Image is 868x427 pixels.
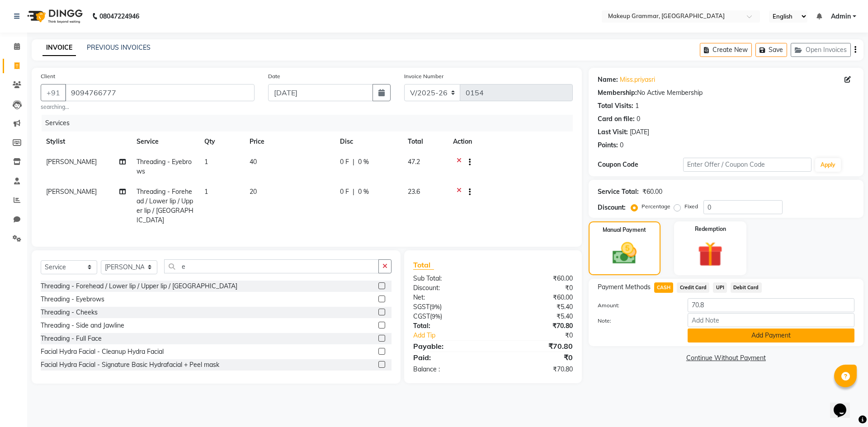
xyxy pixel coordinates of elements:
span: 40 [250,158,257,166]
span: Total [413,260,434,270]
button: +91 [41,84,66,101]
span: 20 [250,188,257,196]
div: Balance : [406,365,493,374]
div: Net: [406,293,493,302]
label: Invoice Number [404,72,443,80]
span: 1 [204,158,208,166]
div: Services [42,115,580,131]
div: Threading - Eyebrows [41,295,104,304]
input: Amount [688,298,854,312]
div: 0 [637,114,640,124]
span: 9% [431,303,440,310]
button: Save [755,43,787,57]
div: No Active Membership [598,88,854,98]
div: 0 [620,141,623,150]
div: Card on file: [598,114,635,124]
th: Service [131,131,199,152]
div: ₹0 [493,283,579,293]
span: 23.6 [408,188,420,196]
div: Last Visit: [598,127,628,137]
div: Threading - Full Face [41,334,102,343]
span: 0 % [358,157,369,167]
input: Search by Name/Mobile/Email/Code [65,84,255,101]
div: ( ) [406,302,493,312]
b: 08047224946 [99,4,139,29]
span: [PERSON_NAME] [46,158,97,166]
span: Threading - Forehead / Lower lip / Upper lip / [GEOGRAPHIC_DATA] [137,188,193,224]
iframe: chat widget [830,391,859,418]
div: Points: [598,141,618,150]
div: Threading - Side and Jawline [41,321,124,330]
span: SGST [413,303,429,311]
div: Sub Total: [406,274,493,283]
div: Discount: [598,203,626,212]
button: Create New [700,43,752,57]
label: Note: [591,317,681,325]
div: ₹5.40 [493,312,579,321]
div: ( ) [406,312,493,321]
button: Add Payment [688,328,854,343]
div: Service Total: [598,187,639,197]
img: logo [23,4,85,29]
a: INVOICE [42,40,76,56]
div: ₹70.80 [493,321,579,331]
span: 9% [432,313,440,320]
div: ₹60.00 [493,274,579,283]
small: searching... [41,103,255,111]
span: [PERSON_NAME] [46,188,97,196]
div: ₹0 [493,352,579,363]
label: Percentage [642,202,670,211]
div: Total Visits: [598,101,633,111]
th: Action [448,131,573,152]
input: Search or Scan [164,259,379,273]
div: Membership: [598,88,637,98]
img: _gift.svg [690,239,731,270]
a: PREVIOUS INVOICES [87,43,151,52]
input: Add Note [688,313,854,327]
span: | [353,157,354,167]
label: Amount: [591,301,681,310]
label: Manual Payment [603,226,646,234]
div: Threading - Cheeks [41,308,98,317]
a: Continue Without Payment [590,353,862,363]
th: Price [244,131,335,152]
span: | [353,187,354,197]
input: Enter Offer / Coupon Code [683,158,811,172]
div: ₹70.80 [493,341,579,352]
div: 1 [635,101,639,111]
div: [DATE] [630,127,649,137]
span: Payment Methods [598,282,651,292]
span: CASH [654,282,674,293]
a: Miss.priyasri [620,75,655,84]
div: Facial Hydra Facial - Signature Basic Hydrafacial + Peel mask [41,360,219,370]
div: Coupon Code [598,160,683,169]
span: 0 F [340,187,349,197]
span: 1 [204,188,208,196]
span: 0 F [340,157,349,167]
div: ₹60.00 [493,293,579,302]
th: Stylist [41,131,131,152]
span: 0 % [358,187,369,197]
label: Fixed [684,202,698,211]
div: Discount: [406,283,493,293]
img: _cash.svg [605,239,644,267]
button: Apply [815,158,841,172]
th: Disc [335,131,402,152]
button: Open Invoices [791,43,851,57]
div: ₹70.80 [493,365,579,374]
div: Facial Hydra Facial - Cleanup Hydra Facial [41,347,164,357]
div: Paid: [406,352,493,363]
label: Date [268,72,280,80]
div: Total: [406,321,493,331]
span: UPI [713,282,727,293]
label: Client [41,72,55,80]
span: Credit Card [677,282,709,293]
div: ₹60.00 [642,187,662,197]
div: Name: [598,75,618,84]
span: Admin [831,12,851,21]
span: CGST [413,312,430,320]
span: 47.2 [408,158,420,166]
span: Debit Card [731,282,762,293]
label: Redemption [695,225,726,233]
th: Total [402,131,448,152]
